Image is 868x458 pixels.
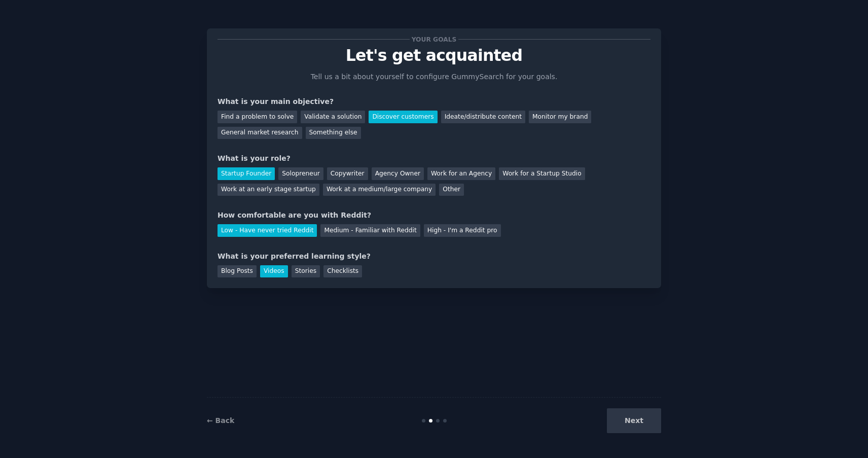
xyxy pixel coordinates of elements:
p: Let's get acquainted [218,47,650,64]
div: Ideate/distribute content [441,111,525,123]
div: Other [439,184,464,196]
div: What is your preferred learning style? [218,251,650,262]
div: Agency Owner [372,167,424,180]
div: General market research [218,127,302,139]
div: Blog Posts [218,265,257,278]
div: How comfortable are you with Reddit? [218,210,650,221]
div: Work for an Agency [427,167,495,180]
div: What is your role? [218,153,650,164]
div: Startup Founder [218,167,275,180]
div: Stories [292,265,320,278]
a: ← Back [207,416,234,425]
div: Find a problem to solve [218,111,297,123]
div: High - I'm a Reddit pro [424,224,501,237]
span: Your goals [410,34,458,45]
div: Work for a Startup Studio [499,167,585,180]
div: Work at a medium/large company [323,184,436,196]
div: What is your main objective? [218,96,650,107]
div: Monitor my brand [529,111,591,123]
div: Solopreneur [278,167,323,180]
div: Validate a solution [301,111,365,123]
div: Videos [260,265,288,278]
div: Discover customers [369,111,437,123]
div: Work at an early stage startup [218,184,319,196]
div: Something else [306,127,361,139]
div: Medium - Familiar with Reddit [320,224,420,237]
div: Low - Have never tried Reddit [218,224,317,237]
div: Checklists [323,265,362,278]
div: Copywriter [327,167,368,180]
p: Tell us a bit about yourself to configure GummySearch for your goals. [306,72,562,82]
